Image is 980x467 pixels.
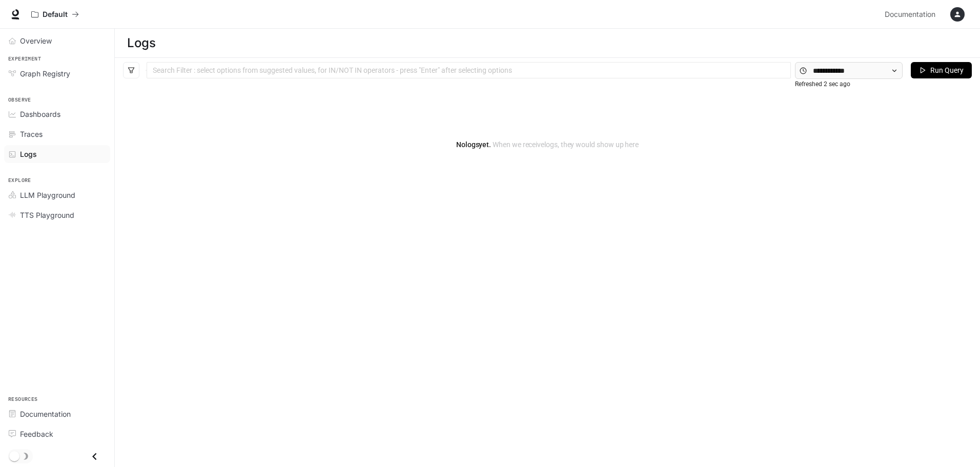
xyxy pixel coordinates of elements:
[4,405,110,423] a: Documentation
[20,409,71,419] span: Documentation
[20,429,53,439] span: Feedback
[20,129,43,139] span: Traces
[456,139,639,150] article: No logs yet.
[127,33,155,53] h1: Logs
[4,186,110,204] a: LLM Playground
[43,10,68,19] p: Default
[20,190,75,200] span: LLM Playground
[4,425,110,443] a: Feedback
[4,125,110,143] a: Traces
[4,32,110,50] a: Overview
[20,210,74,220] span: TTS Playground
[911,62,972,78] button: Run Query
[4,206,110,224] a: TTS Playground
[9,450,19,461] span: Dark mode toggle
[20,149,37,159] span: Logs
[128,67,135,74] span: filter
[83,446,106,467] button: Close drawer
[4,65,110,83] a: Graph Registry
[491,140,639,149] span: When we receive logs , they would show up here
[27,4,84,25] button: All workspaces
[20,109,60,119] span: Dashboards
[930,65,964,76] span: Run Query
[20,35,52,46] span: Overview
[20,68,70,79] span: Graph Registry
[795,79,850,89] article: Refreshed 2 sec ago
[123,62,139,78] button: filter
[885,8,935,21] span: Documentation
[4,105,110,123] a: Dashboards
[4,145,110,163] a: Logs
[881,4,943,25] a: Documentation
